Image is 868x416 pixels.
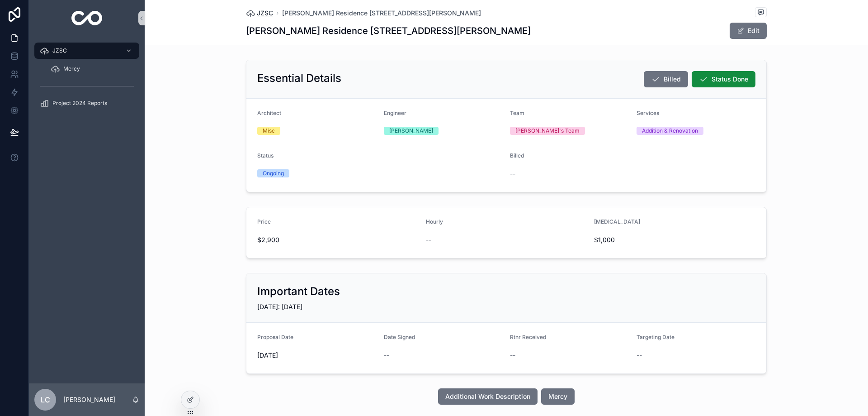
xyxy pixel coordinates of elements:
div: Misc [263,127,275,135]
a: [PERSON_NAME] Residence [STREET_ADDRESS][PERSON_NAME] [282,9,481,18]
span: Services [637,110,659,116]
h2: Important Dates [257,284,340,299]
span: -- [384,351,389,360]
span: Date Signed [384,334,415,340]
a: JZSC [34,43,139,59]
div: scrollable content [29,36,145,123]
button: Billed [644,71,688,87]
button: Status Done [692,71,755,87]
span: [MEDICAL_DATA] [594,218,640,225]
span: Status [257,152,274,159]
span: $2,900 [257,235,419,244]
span: Targeting Date [637,334,675,340]
span: Additional Work Description [445,392,530,401]
span: Engineer [384,110,406,116]
button: Additional Work Description [438,388,538,405]
p: [PERSON_NAME] [63,395,115,404]
button: Edit [730,23,767,39]
div: Addition & Renovation [642,127,698,135]
h1: [PERSON_NAME] Residence [STREET_ADDRESS][PERSON_NAME] [246,24,531,37]
a: Mercy [45,61,139,77]
span: JZSC [257,9,273,18]
a: Project 2024 Reports [34,95,139,111]
span: Project 2024 Reports [52,100,107,107]
span: -- [510,169,515,178]
span: Proposal Date [257,334,293,340]
a: JZSC [246,9,273,18]
span: Billed [510,152,524,159]
span: -- [426,235,431,244]
span: Mercy [548,392,567,401]
div: Ongoing [263,169,284,177]
span: -- [510,351,515,360]
span: Price [257,218,271,225]
span: Mercy [63,65,80,72]
div: [PERSON_NAME]'s Team [515,127,580,135]
span: Hourly [426,218,443,225]
span: LC [41,394,50,405]
span: Billed [664,75,681,84]
span: Architect [257,110,281,116]
button: Mercy [541,388,575,405]
h2: Essential Details [257,71,341,86]
span: Rtnr Received [510,334,546,340]
span: $1,000 [594,235,713,244]
span: -- [637,351,642,360]
span: [DATE] [257,351,377,360]
img: App logo [71,11,103,25]
span: Team [510,110,524,116]
span: Status Done [712,75,748,84]
span: JZSC [52,47,67,54]
div: [PERSON_NAME] [389,127,433,135]
span: [DATE]: [DATE] [257,303,302,311]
